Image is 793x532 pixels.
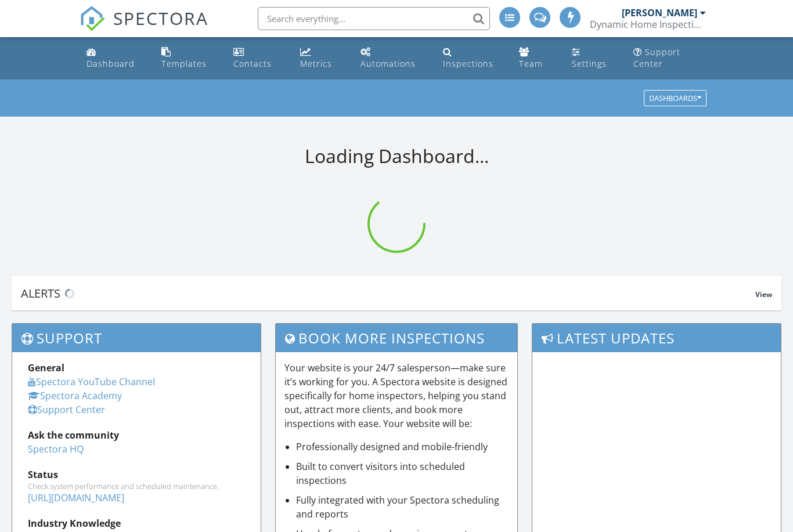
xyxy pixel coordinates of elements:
[276,324,517,352] h3: Book More Inspections
[21,285,755,301] div: Alerts
[28,375,155,388] a: Spectora YouTube Channel
[296,493,509,521] li: Fully integrated with your Spectora scheduling and reports
[161,58,207,69] div: Templates
[361,58,416,69] div: Automations
[590,19,706,30] div: Dynamic Home Inspection Services, LLC
[258,7,490,30] input: Search everything...
[649,95,701,103] div: Dashboards
[356,42,428,75] a: Automations (Advanced)
[295,42,347,75] a: Metrics
[80,6,105,31] img: The Best Home Inspection Software - Spectora
[633,46,680,69] div: Support Center
[28,403,105,416] a: Support Center
[296,440,509,454] li: Professionally designed and mobile-friendly
[519,58,543,69] div: Team
[157,42,219,75] a: Templates
[514,42,558,75] a: Team
[233,58,272,69] div: Contacts
[28,428,245,442] div: Ask the community
[629,42,712,75] a: Support Center
[572,58,607,69] div: Settings
[113,6,208,30] span: SPECTORA
[300,58,332,69] div: Metrics
[80,16,208,40] a: SPECTORA
[296,459,509,487] li: Built to convert visitors into scheduled inspections
[622,7,697,19] div: [PERSON_NAME]
[755,289,772,299] span: View
[28,361,64,374] strong: General
[28,443,84,455] a: Spectora HQ
[28,468,245,482] div: Status
[28,482,245,491] div: Check system performance and scheduled maintenance.
[644,91,707,107] button: Dashboards
[86,58,135,69] div: Dashboard
[28,491,124,504] a: [URL][DOMAIN_NAME]
[438,42,506,75] a: Inspections
[443,58,493,69] div: Inspections
[229,42,286,75] a: Contacts
[12,324,261,352] h3: Support
[28,516,245,530] div: Industry Knowledge
[532,324,781,352] h3: Latest Updates
[28,389,122,402] a: Spectora Academy
[82,42,147,75] a: Dashboard
[567,42,619,75] a: Settings
[284,361,509,430] p: Your website is your 24/7 salesperson—make sure it’s working for you. A Spectora website is desig...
